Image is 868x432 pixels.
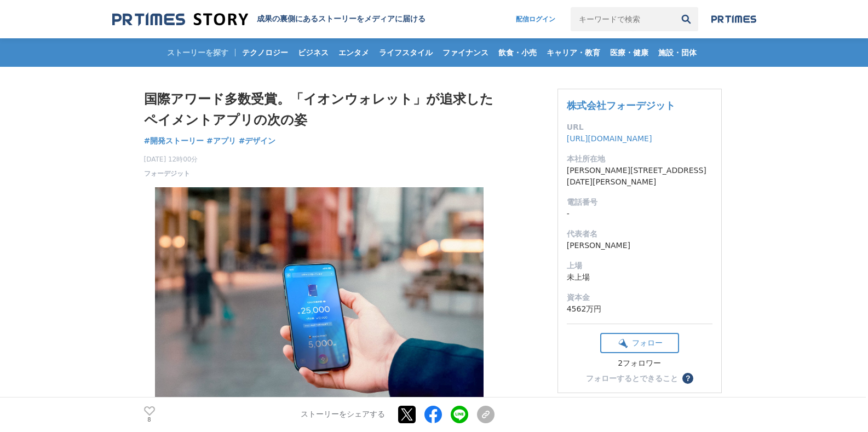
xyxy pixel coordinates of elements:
[239,136,276,146] span: #デザイン
[567,240,712,251] dd: [PERSON_NAME]
[505,7,566,31] a: 配信ログイン
[682,373,693,384] button: ？
[567,197,712,208] dt: 電話番号
[600,359,679,368] div: 2フォロワー
[542,38,605,67] a: キャリア・教育
[494,48,541,57] span: 飲食・小売
[144,136,204,146] span: #開発ストーリー
[567,272,712,283] dd: 未上場
[567,134,652,143] a: [URL][DOMAIN_NAME]
[375,48,437,57] span: ライフスタイル
[238,38,292,67] a: テクノロジー
[567,165,712,188] dd: [PERSON_NAME][STREET_ADDRESS][DATE][PERSON_NAME]
[711,15,756,24] img: prtimes
[438,48,493,57] span: ファイナンス
[238,48,292,57] span: テクノロジー
[567,100,675,111] a: 株式会社フォーデジット
[567,153,712,165] dt: 本社所在地
[567,303,712,315] dd: 4562万円
[567,292,712,303] dt: 資本金
[334,38,373,67] a: エンタメ
[606,38,653,67] a: 医療・健康
[144,417,155,423] p: 8
[571,7,674,31] input: キーワードで検索
[301,410,385,420] p: ストーリーをシェアする
[567,122,712,133] dt: URL
[606,48,653,57] span: 医療・健康
[334,48,373,57] span: エンタメ
[294,48,333,57] span: ビジネス
[294,38,333,67] a: ビジネス
[438,38,493,67] a: ファイナンス
[674,7,698,31] button: 検索
[567,228,712,240] dt: 代表者名
[144,135,204,147] a: #開発ストーリー
[144,169,190,178] a: フォーデジット
[542,48,605,57] span: キャリア・教育
[494,38,541,67] a: 飲食・小売
[586,375,678,382] div: フォローするとできること
[654,38,701,67] a: 施設・団体
[257,14,426,24] h2: 成果の裏側にあるストーリーをメディアに届ける
[144,154,198,164] span: [DATE] 12時00分
[112,12,426,27] a: 成果の裏側にあるストーリーをメディアに届ける 成果の裏側にあるストーリーをメディアに届ける
[567,260,712,272] dt: 上場
[654,48,701,57] span: 施設・団体
[684,375,692,382] span: ？
[206,136,236,146] span: #アプリ
[144,89,495,131] h1: 国際アワード多数受賞。「イオンウォレット」が追求したペイメントアプリの次の姿
[112,12,248,27] img: 成果の裏側にあるストーリーをメディアに届ける
[206,135,236,147] a: #アプリ
[375,38,437,67] a: ライフスタイル
[567,208,712,220] dd: -
[600,333,679,353] button: フォロー
[239,135,276,147] a: #デザイン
